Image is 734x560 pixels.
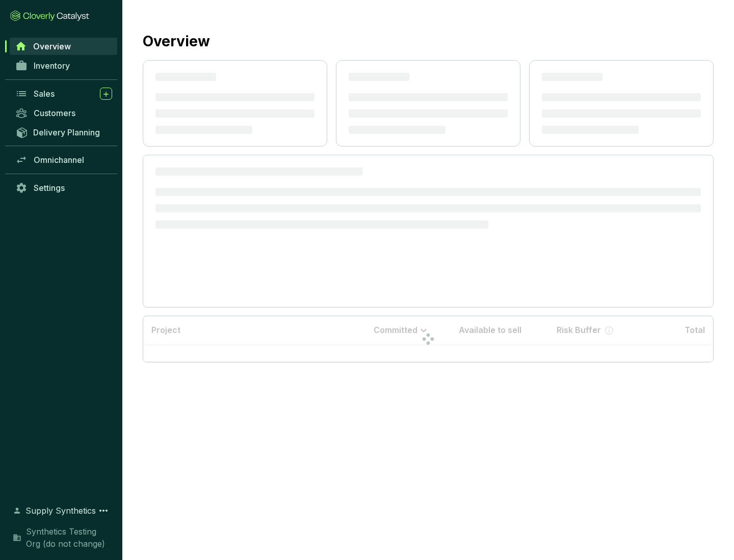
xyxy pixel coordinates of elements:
span: Inventory [34,61,70,71]
span: Sales [34,89,55,99]
h2: Overview [143,31,210,52]
span: Overview [33,41,71,51]
a: Customers [10,104,117,122]
a: Settings [10,179,117,197]
span: Omnichannel [34,155,84,165]
span: Synthetics Testing Org (do not change) [26,525,112,550]
a: Delivery Planning [10,124,117,141]
a: Inventory [10,57,117,74]
span: Customers [34,108,75,118]
span: Settings [34,183,65,193]
a: Sales [10,85,117,102]
a: Omnichannel [10,151,117,169]
a: Overview [10,38,117,55]
span: Delivery Planning [33,127,100,137]
span: Supply Synthetics [25,505,96,517]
